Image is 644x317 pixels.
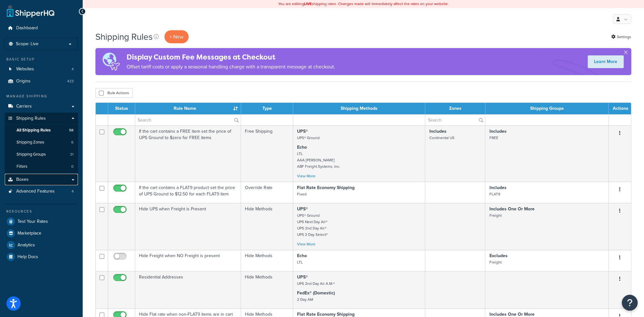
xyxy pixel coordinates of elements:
td: Free Shipping [241,125,294,182]
a: Boxes [5,174,78,186]
span: Carriers [16,104,32,109]
small: FLAT9 [489,191,500,197]
span: Help Docs [17,254,38,260]
span: Test Your Rates [17,219,48,224]
strong: Includes [489,184,506,191]
li: Origins [5,75,78,87]
th: Rule Name : activate to sort column ascending [135,103,241,114]
span: 423 [67,79,74,84]
th: Type [241,103,294,114]
a: View More [297,241,315,247]
th: Shipping Methods [293,103,425,114]
small: 2 Day AM [297,297,313,302]
span: 4 [72,67,74,72]
input: Search [425,115,485,125]
span: 0 [71,164,73,169]
a: Analytics [5,239,78,251]
strong: Includes [429,128,446,135]
div: Basic Setup [5,57,78,62]
small: Freight [489,213,501,218]
a: View More [297,173,315,179]
p: + New [164,30,189,43]
li: Websites [5,63,78,75]
img: duties-banner-06bc72dcb5fe05cb3f9472aba00be2ae8eb53ab6f0d8bb03d382ba314ac3c341.png [95,48,127,75]
strong: Echo [297,252,307,259]
a: ShipperHQ Home [7,5,54,18]
li: Filters [5,161,78,173]
span: Origins [16,79,31,84]
small: UPS® Ground UPS Next Day Air® UPS 2nd Day Air® UPS 3 Day Select® [297,213,328,237]
td: If the cart contains a FLAT9 product set the price of UPS Ground to $12.50 for each FLAT9 item [135,182,241,203]
strong: UPS® [297,274,308,280]
strong: UPS® [297,206,308,212]
span: Filters [17,164,27,169]
strong: Echo [297,144,307,151]
strong: Includes One Or More [489,206,534,212]
h1: Shipping Rules [95,31,153,43]
span: Scope: Live [16,41,38,47]
span: Shipping Zones [17,140,44,145]
a: Dashboard [5,22,78,34]
button: Open Resource Center [622,295,638,311]
small: UPS 2nd Day Air A.M.® [297,281,335,286]
a: Origins 423 [5,75,78,87]
strong: Excludes [489,252,507,259]
span: Marketplace [17,231,41,236]
strong: FedEx® (Domestic) [297,290,335,296]
span: Advanced Features [16,189,55,194]
td: Hide UPS when Freight is Present [135,203,241,250]
strong: Includes [489,128,506,135]
button: Bulk Actions [95,88,133,98]
a: Shipping Groups 31 [5,149,78,160]
th: Zones [425,103,485,114]
small: FREE [489,135,498,141]
li: Shipping Zones [5,137,78,148]
li: Shipping Rules [5,113,78,173]
span: Shipping Rules [16,116,46,121]
a: Shipping Rules [5,113,78,124]
th: Actions [609,103,631,114]
a: Settings [611,32,631,41]
li: Shipping Groups [5,149,78,160]
th: Status [108,103,135,114]
span: Shipping Groups [17,152,46,157]
td: Override Rate [241,182,294,203]
td: Hide Methods [241,271,294,308]
a: Carriers [5,101,78,112]
span: 4 [72,189,74,194]
td: Hide Methods [241,203,294,250]
div: Resources [5,209,78,214]
a: Shipping Zones 6 [5,137,78,148]
a: Help Docs [5,251,78,263]
li: Advanced Features [5,186,78,197]
a: Websites 4 [5,63,78,75]
small: LTL AAA [PERSON_NAME] ABF Freight Systems, Inc. [297,151,340,169]
small: Fixed [297,191,307,197]
td: If the cart contains a FREE item set the price of UPS Ground to $zero for FREE items [135,125,241,182]
a: All Shipping Rules 58 [5,124,78,136]
td: Residential Addresses [135,271,241,308]
small: Continental US [429,135,454,141]
b: LIVE [304,1,312,7]
span: Analytics [17,243,35,248]
span: 6 [71,140,73,145]
li: All Shipping Rules [5,124,78,136]
a: Advanced Features 4 [5,186,78,197]
a: Test Your Rates [5,216,78,227]
span: Websites [16,67,34,72]
strong: Flat Rate Economy Shipping [297,184,355,191]
p: Offset tariff costs or apply a seasonal handling charge with a transparent message at checkout. [127,62,335,71]
h4: Display Custom Fee Messages at Checkout [127,52,335,62]
a: Marketplace [5,228,78,239]
span: Dashboard [16,25,38,31]
span: 58 [69,128,73,133]
input: Search [135,115,241,125]
td: Hide Methods [241,250,294,271]
div: Manage Shipping [5,94,78,99]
